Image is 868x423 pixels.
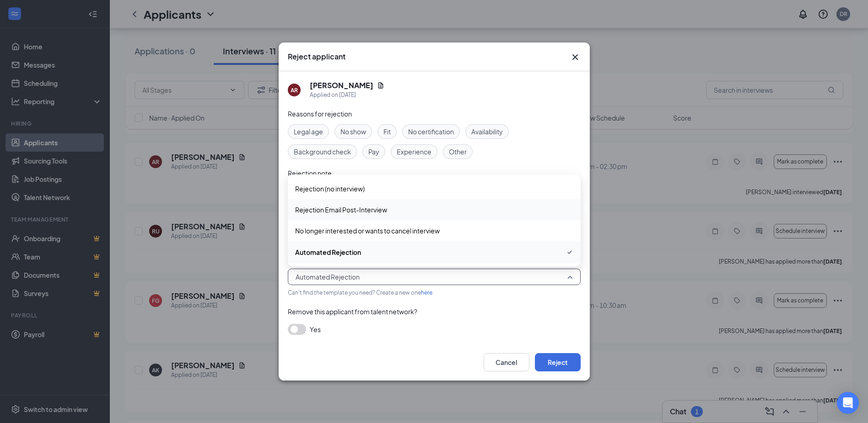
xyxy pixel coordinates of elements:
[288,307,417,316] span: Remove this applicant from talent network?
[377,82,384,89] svg: Document
[288,289,434,296] span: Can't find the template you need? Create a new one .
[535,353,581,371] button: Reject
[570,52,581,63] button: Close
[368,147,379,157] span: Pay
[566,247,573,258] svg: Checkmark
[310,90,384,100] div: Applied on [DATE]
[296,270,360,284] span: Automated Rejection
[837,392,859,414] div: Open Intercom Messenger
[288,169,332,177] span: Rejection note
[295,184,365,194] span: Rejection (no interview)
[295,247,361,257] span: Automated Rejection
[288,110,352,118] span: Reasons for rejection
[408,127,454,137] span: No certification
[340,127,366,137] span: No show
[484,353,529,371] button: Cancel
[570,52,581,63] svg: Cross
[294,127,323,137] span: Legal age
[295,226,440,236] span: No longer interested or wants to cancel interview
[291,86,298,94] div: AR
[288,52,345,62] h3: Reject applicant
[471,127,503,137] span: Availability
[294,147,351,157] span: Background check
[421,289,432,296] a: here
[310,80,373,90] h5: [PERSON_NAME]
[383,127,391,137] span: Fit
[295,205,387,215] span: Rejection Email Post-Interview
[449,147,467,157] span: Other
[310,324,321,335] span: Yes
[397,147,431,157] span: Experience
